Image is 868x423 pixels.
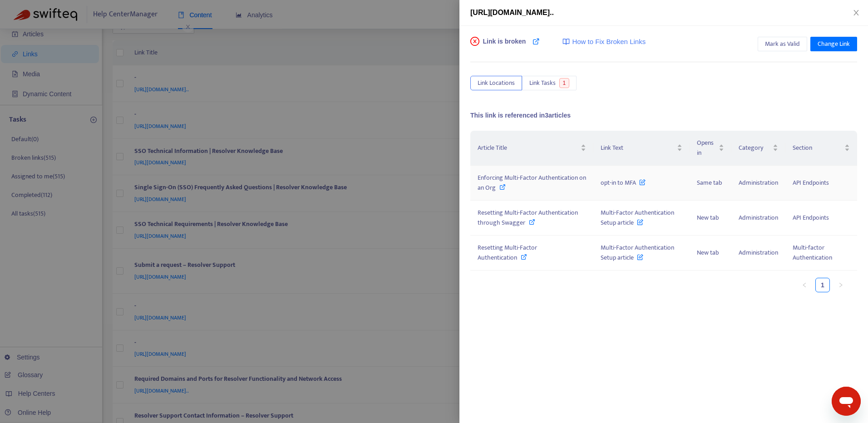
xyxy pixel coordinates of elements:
span: Administration [739,212,778,223]
span: close-circle [470,37,479,46]
span: Article Title [478,143,579,153]
span: Category [739,143,771,153]
span: opt-in to MFA [601,177,646,188]
li: 1 [815,278,830,292]
button: Mark as Valid [758,37,807,51]
span: New tab [697,212,719,223]
span: 1 [559,78,570,88]
img: image-link [562,38,570,45]
span: Multi-factor Authentication [793,242,832,263]
button: right [833,278,848,292]
span: Enforcing Multi-Factor Authentication on an Org [478,172,586,193]
th: Category [731,131,785,166]
button: Change Link [810,37,857,51]
th: Section [785,131,857,166]
button: left [797,278,812,292]
span: Resetting Multi-Factor Authentication [478,242,537,263]
span: close [853,9,860,16]
span: Resetting Multi-Factor Authentication through Swagger [478,207,578,228]
a: 1 [816,278,829,292]
span: Administration [739,247,778,258]
span: Multi-Factor Authentication Setup article [601,207,674,228]
span: This link is referenced in 3 articles [470,112,571,119]
span: Link Text [601,143,675,153]
span: Same tab [697,177,722,188]
th: Article Title [470,131,593,166]
span: API Endpoints [793,177,829,188]
span: Mark as Valid [765,39,800,49]
span: left [802,282,807,288]
th: Link Text [593,131,690,166]
span: API Endpoints [793,212,829,223]
button: Link Tasks1 [522,76,577,90]
span: Opens in [697,138,717,158]
span: New tab [697,247,719,258]
button: Close [850,9,863,17]
span: right [838,282,843,288]
span: [URL][DOMAIN_NAME].. [470,9,554,16]
iframe: Button to launch messaging window [832,387,861,416]
li: Next Page [833,278,848,292]
span: Link Locations [478,78,515,88]
span: How to Fix Broken Links [572,37,646,47]
span: Link Tasks [529,78,556,88]
button: Link Locations [470,76,522,90]
th: Opens in [690,131,731,166]
span: Change Link [818,39,850,49]
li: Previous Page [797,278,812,292]
span: Section [793,143,843,153]
span: Link is broken [483,37,526,55]
span: Multi-Factor Authentication Setup article [601,242,674,263]
span: Administration [739,177,778,188]
a: How to Fix Broken Links [562,37,646,47]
